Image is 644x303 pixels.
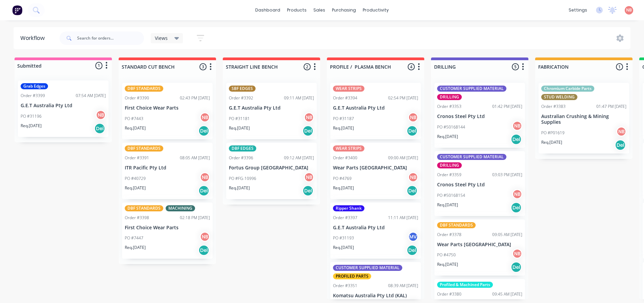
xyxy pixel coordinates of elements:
div: DBF STANDARDS [125,205,163,211]
p: G.E.T Australia Pty Ltd [229,105,314,111]
div: STUD WELDING [541,94,577,100]
div: DBF STANDARDSOrder #337809:05 AM [DATE]Wear Parts [GEOGRAPHIC_DATA]PO #4750NBReq.[DATE]Del [434,219,525,276]
img: Factory [12,5,22,15]
div: PROFILED PARTS [333,273,371,279]
p: G.E.T Australia Pty Ltd [333,105,418,111]
p: Req. [DATE] [21,123,42,129]
div: 08:39 AM [DATE] [388,283,418,289]
p: Req. [DATE] [125,185,146,191]
p: Req. [DATE] [125,244,146,251]
div: NB [408,172,418,182]
p: Komatsu Australia Pty Ltd (KAL) [333,293,418,299]
p: PO #50168144 [437,124,465,130]
p: PO #31187 [333,116,354,122]
div: WEAR STRIPS [333,86,364,92]
div: DBF STANDARDSOrder #339108:05 AM [DATE]ITR Pacific Pty LtdPO #40729NBReq.[DATE]Del [122,143,213,199]
div: DBF STANDARDS [125,145,163,151]
div: NB [512,249,522,259]
div: NB [96,110,106,120]
div: Workflow [20,34,48,42]
div: Grab EdgesOrder #339907:54 AM [DATE]G.E.T Australia Pty LtdPO #31196NBReq.[DATE]Del [18,80,109,137]
div: SBF EDGESOrder #339209:11 AM [DATE]G.E.T Australia Pty LtdPO #31181NBReq.[DATE]Del [226,83,317,139]
div: NB [512,189,522,199]
div: Order #3390 [125,95,149,101]
div: NB [304,172,314,182]
p: PO #7447 [125,235,143,241]
p: Wear Parts [GEOGRAPHIC_DATA] [437,242,522,248]
p: Req. [DATE] [333,185,354,191]
div: Del [94,123,105,134]
div: DRILLING [437,94,462,100]
div: CUSTOMER SUPPLIED MATERIAL [333,265,402,271]
div: MV [408,232,418,242]
div: products [284,5,310,15]
div: Order #3359 [437,172,461,178]
p: Cronos Steel Pty Ltd [437,182,522,188]
p: Req. [DATE] [437,261,458,267]
div: 11:11 AM [DATE] [388,215,418,221]
div: Del [511,134,522,145]
div: 08:05 AM [DATE] [180,155,210,161]
div: Order #3383 [541,103,566,110]
p: Req. [DATE] [437,134,458,140]
p: PO #31193 [333,235,354,241]
p: PO #P01619 [541,130,565,136]
p: PO #31196 [21,113,42,119]
p: Req. [DATE] [229,125,250,131]
p: First Choice Wear Parts [125,105,210,111]
p: Req. [DATE] [541,139,562,145]
div: 09:00 AM [DATE] [388,155,418,161]
p: Australian Crushing & Mining Supplies [541,114,626,125]
div: Order #3396 [229,155,253,161]
p: First Choice Wear Parts [125,225,210,231]
div: CUSTOMER SUPPLIED MATERIALDRILLINGOrder #335301:42 PM [DATE]Cronos Steel Pty LtdPO #50168144NBReq... [434,83,525,148]
p: PO #FG-10996 [229,176,256,182]
div: NB [408,112,418,122]
p: PO #7443 [125,116,143,122]
div: WEAR STRIPS [333,145,364,151]
div: Order #3378 [437,232,461,238]
div: Order #3380 [437,291,461,297]
div: Order #3397 [333,215,357,221]
div: 01:47 PM [DATE] [596,103,626,110]
p: Wear Parts [GEOGRAPHIC_DATA] [333,165,418,171]
span: Views [155,34,168,42]
div: NB [512,121,522,131]
div: DBF STANDARDSOrder #339002:43 PM [DATE]First Choice Wear PartsPO #7443NBReq.[DATE]Del [122,83,213,139]
div: Order #3400 [333,155,357,161]
div: Del [198,185,209,196]
div: NB [616,126,626,137]
div: Ripper ShankOrder #339711:11 AM [DATE]G.E.T Australia Pty LtdPO #31193MVReq.[DATE]Del [330,203,421,259]
div: Order #3351 [333,283,357,289]
p: Req. [DATE] [333,244,354,251]
div: Del [407,245,418,256]
p: PO #40729 [125,176,146,182]
div: Del [511,202,522,213]
input: Search for orders... [77,31,144,45]
p: ITR Pacific Pty Ltd [125,165,210,171]
div: WEAR STRIPSOrder #340009:00 AM [DATE]Wear Parts [GEOGRAPHIC_DATA]PO #4769NBReq.[DATE]Del [330,143,421,199]
div: 09:11 AM [DATE] [284,95,314,101]
div: settings [565,5,591,15]
div: DBF STANDARDS [437,222,476,228]
div: 03:03 PM [DATE] [492,172,522,178]
p: Cronos Steel Pty Ltd [437,114,522,119]
p: PO #50168154 [437,192,465,199]
div: Order #3399 [21,93,45,99]
div: NB [304,112,314,122]
div: 02:54 PM [DATE] [388,95,418,101]
div: Chromium Carbide Parts [541,86,594,92]
div: 09:05 AM [DATE] [492,232,522,238]
div: Order #3391 [125,155,149,161]
div: CUSTOMER SUPPLIED MATERIAL [437,154,506,160]
div: sales [310,5,329,15]
div: 02:18 PM [DATE] [180,215,210,221]
div: MACHINING [166,205,195,211]
div: productivity [359,5,392,15]
div: 09:45 AM [DATE] [492,291,522,297]
div: DBF EDGES [229,145,256,151]
div: Del [407,185,418,196]
p: Req. [DATE] [229,185,250,191]
div: Order #3398 [125,215,149,221]
p: PO #31181 [229,116,250,122]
